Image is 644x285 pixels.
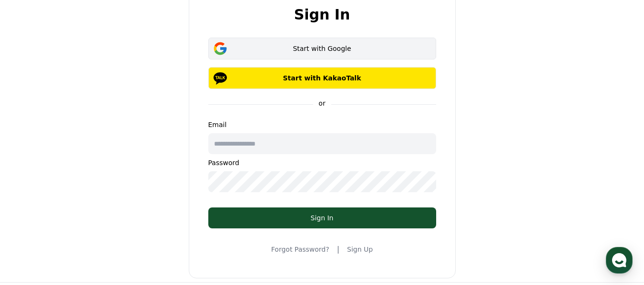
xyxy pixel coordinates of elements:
button: Start with Google [208,38,436,59]
div: Start with Google [222,44,422,53]
a: Messages [63,206,123,230]
button: Sign In [208,207,436,228]
a: Home [3,206,63,230]
p: Email [208,120,436,129]
p: Password [208,158,436,167]
a: Forgot Password? [271,245,329,254]
span: Settings [141,220,164,228]
span: | [337,244,339,255]
p: Start with KakaoTalk [222,73,422,83]
button: Start with KakaoTalk [208,67,436,89]
div: Sign In [227,213,417,223]
p: or [313,98,331,108]
a: Sign Up [347,245,373,254]
a: Settings [123,206,183,230]
span: Messages [79,221,107,228]
span: Home [24,220,41,228]
h2: Sign In [294,7,350,22]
